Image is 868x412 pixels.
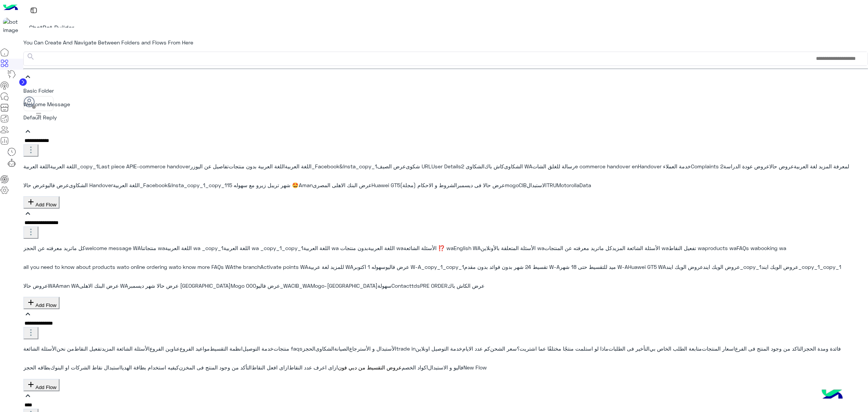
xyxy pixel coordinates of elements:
[26,380,35,389] i: add
[560,263,628,271] p: ميد للتقسيط حتى 18 شهر W-A
[547,181,556,189] p: TRU
[628,263,666,271] p: Huawei GT5 WA
[79,282,128,290] p: عرض البنك الاهلى WA
[23,379,60,391] button: addAdd Flow
[23,87,54,94] span: Basic Folder
[532,162,575,170] p: رسالة للغلق الشات
[113,181,227,189] p: اللغة العربية_Facebook&Insta_copy_1_copy_1
[303,345,315,352] p: الحجز
[231,282,256,290] p: Mogo 000
[303,244,368,252] p: اللغة العربية wa بدون منتجات
[23,127,32,136] i: keyboard_arrow_down
[23,113,868,121] p: Default reply
[517,345,608,352] p: ماذا لو استلمت منتجًا مختلفًا عما اشتريت؟
[462,345,490,352] p: كم عدد الايام
[23,196,60,209] button: addAdd Flow
[50,162,98,170] p: اللغة العربية_copy_1
[396,345,416,352] p: trade in
[98,162,134,170] p: Last piece API
[29,23,862,32] p: ChatBot Builder
[391,282,411,290] p: Contact
[243,345,274,352] p: خدمة التوصيل
[190,162,229,170] p: تفاصيل عن اليوزر
[56,282,79,290] p: Aman WA
[29,6,38,15] img: tab
[26,197,35,206] i: add
[141,244,165,252] p: منتجاتنا wa
[274,345,303,352] p: منتجات faqs
[575,162,638,170] p: e commerce handover en
[691,162,723,170] p: Complaints 2
[26,298,35,307] i: add
[761,263,841,271] p: عروض الويك ايند_copy_1_copy_1
[256,282,291,290] p: عرض فاليو_WA
[210,345,243,352] p: انظمة التقسيط
[291,282,310,290] p: CIB_WA
[128,282,231,290] p: عرض حالا شهر ديسمبر WA
[448,282,484,290] p: عرض الكاش باك
[428,363,463,371] p: فاليو و الاستبدال
[579,181,591,189] p: Data
[608,345,649,352] p: التأخير فى الطلبات
[102,345,150,352] p: الأسئلة الشائعة المزيد
[23,391,32,400] i: keyboard_arrow_down
[666,263,703,271] p: عروض الويك ايند
[23,282,56,290] p: عروض حالاWA
[180,345,210,352] p: مواعيد الفروع
[23,38,868,46] p: You Can Create And Navigate Between Folders and Flows From Here
[85,244,141,252] p: welcome message WA
[431,162,461,170] p: User Details
[527,181,547,189] p: الاستبدال
[544,244,612,252] p: كل ماتريد معرفته عن المنتجات
[233,263,260,271] p: the branch
[289,363,338,371] p: ازاى اعرف عدد النقاط
[400,181,457,189] p: الشروط و الاحكام (مجلة)
[260,263,308,271] p: Activate points WA
[504,162,532,170] p: الشكاوى WA
[23,181,45,189] p: عرض حالا
[23,244,85,252] p: كل ماتريد معرفته عن الحجز
[385,263,464,271] p: عرض فاليو W-A_copy_1_copy_1
[23,297,60,309] button: addAdd Flow
[457,181,505,189] p: عرض حالا فى ديسمبر
[519,181,527,189] p: CIB
[338,363,402,371] p: عروض التقسيط من دبي فون
[454,244,481,252] p: English WA
[758,244,786,252] p: booking wa
[285,162,377,170] p: اللغة العربية_Facebook&Insta_copy_1
[223,244,303,252] p: اللغة العربية wa _copy_1_copy_1
[484,162,504,170] p: كاش باك
[23,345,57,352] p: الأسئلة الشائعة
[705,244,737,252] p: products wa
[505,181,519,189] p: mogo
[229,162,285,170] p: اللغة العربية بدون منتجات
[23,310,32,319] i: keyboard_arrow_down
[310,282,377,290] p: Mogo-WA
[403,244,454,252] p: الأسئلة الشائعة ⁉️ wa
[638,162,691,170] p: Handover خدمة العملاء
[334,345,349,352] p: الصيانة
[723,162,769,170] p: عروض عودة الدراسة
[353,263,385,271] p: سهوله 1 اكتوبر
[490,345,517,352] p: سعر الشحن
[74,345,102,352] p: تفعيل النقاط
[69,181,113,189] p: الشكاوى Handover
[134,162,190,170] p: E-commerce handover
[227,181,299,189] p: 15 شهر تريبل زيرو مع سهوله 🤩
[315,345,334,352] p: الشكاوى
[23,263,124,271] p: all you need to know about products wa
[23,100,868,108] p: Welcome Message
[121,363,179,371] p: كيفيه استخدام بطاقة الهديا
[402,363,428,371] p: اكواد الخصم
[411,282,420,290] p: tds
[669,244,705,252] p: تفعيل النقاط wa
[819,382,845,408] img: hulul-logo.png
[703,263,761,271] p: عروض الويك ايند_copy_1
[735,345,803,352] p: التاكد من وجود المنتج فى الفرع
[769,162,794,170] p: عروض حالا
[179,363,252,371] p: التأكد من وجود المنتج فى المخزن
[377,282,391,290] p: سهولة
[45,181,69,189] p: عرض فاليو
[794,162,849,170] p: لمعرفة المزيد لغة العربية
[252,363,289,371] p: ازاى افعل النقاط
